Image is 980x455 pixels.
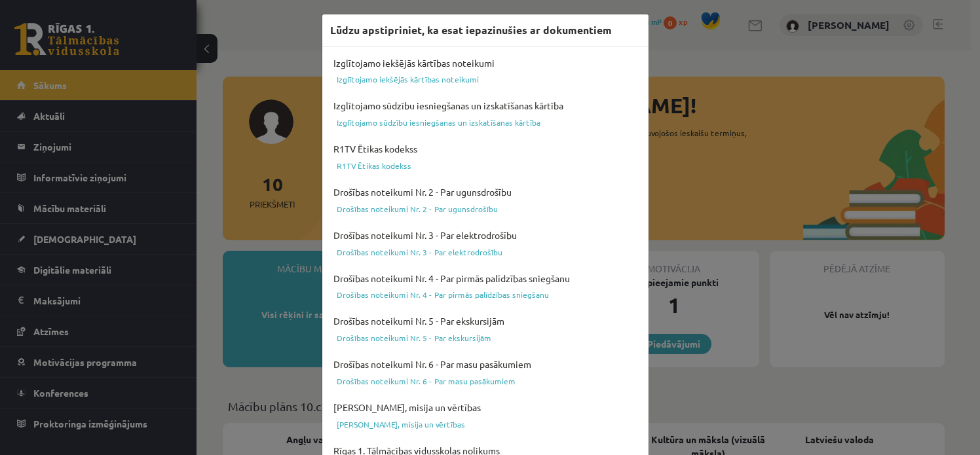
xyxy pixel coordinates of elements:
[330,373,641,389] a: Drošības noteikumi Nr. 6 - Par masu pasākumiem
[330,270,641,287] h4: Drošības noteikumi Nr. 4 - Par pirmās palīdzības sniegšanu
[330,22,612,38] h3: Lūdzu apstipriniet, ka esat iepazinušies ar dokumentiem
[330,416,641,432] a: [PERSON_NAME], misija un vērtības
[330,312,641,330] h4: Drošības noteikumi Nr. 5 - Par ekskursijām
[330,355,641,373] h4: Drošības noteikumi Nr. 6 - Par masu pasākumiem
[330,227,641,244] h4: Drošības noteikumi Nr. 3 - Par elektrodrošību
[330,54,641,72] h4: Izglītojamo iekšējās kārtības noteikumi
[330,158,641,173] a: R1TV Ētikas kodekss
[330,201,641,217] a: Drošības noteikumi Nr. 2 - Par ugunsdrošību
[330,115,641,130] a: Izglītojamo sūdzību iesniegšanas un izskatīšanas kārtība
[330,71,641,87] a: Izglītojamo iekšējās kārtības noteikumi
[330,330,641,346] a: Drošības noteikumi Nr. 5 - Par ekskursijām
[330,140,641,158] h4: R1TV Ētikas kodekss
[330,244,641,260] a: Drošības noteikumi Nr. 3 - Par elektrodrošību
[330,287,641,302] a: Drošības noteikumi Nr. 4 - Par pirmās palīdzības sniegšanu
[330,399,641,416] h4: [PERSON_NAME], misija un vērtības
[330,97,641,115] h4: Izglītojamo sūdzību iesniegšanas un izskatīšanas kārtība
[330,183,641,201] h4: Drošības noteikumi Nr. 2 - Par ugunsdrošību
